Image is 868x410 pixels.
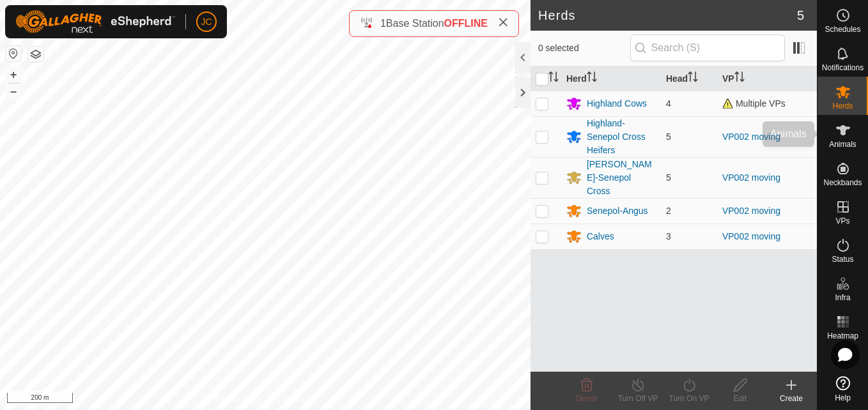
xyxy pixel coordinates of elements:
[630,34,785,61] input: Search (S)
[587,158,656,198] div: [PERSON_NAME]-Senepol Cross
[6,67,21,82] button: +
[15,10,175,33] img: Gallagher Logo
[722,98,786,109] span: Multiple VPs
[823,179,862,186] span: Neckbands
[6,84,21,99] button: –
[444,18,488,29] span: OFFLINE
[818,371,868,407] a: Help
[215,393,263,405] a: Privacy Policy
[832,255,853,263] span: Status
[715,393,766,404] div: Edit
[538,42,630,55] span: 0 selected
[587,230,614,243] div: Calves
[587,117,656,157] div: Highland-Senepol Cross Heifers
[822,64,864,72] span: Notifications
[278,393,316,405] a: Contact Us
[666,172,671,183] span: 5
[835,217,849,225] span: VPs
[797,6,804,25] span: 5
[386,18,444,29] span: Base Station
[587,97,647,110] div: Highland Cows
[766,393,817,404] div: Create
[722,231,780,241] a: VP002 moving
[538,8,797,23] h2: Herds
[825,26,860,33] span: Schedules
[835,294,850,301] span: Infra
[28,47,43,62] button: Map Layers
[663,393,715,404] div: Turn On VP
[576,394,598,403] span: Delete
[717,66,817,91] th: VP
[827,332,858,340] span: Heatmap
[832,102,853,110] span: Herds
[666,231,671,241] span: 3
[688,73,698,84] p-sorticon: Activate to sort
[201,15,212,29] span: JC
[722,132,780,142] a: VP002 moving
[612,393,663,404] div: Turn Off VP
[561,66,661,91] th: Herd
[380,18,386,29] span: 1
[661,66,717,91] th: Head
[548,73,559,84] p-sorticon: Activate to sort
[722,206,780,216] a: VP002 moving
[587,73,597,84] p-sorticon: Activate to sort
[666,98,671,109] span: 4
[666,132,671,142] span: 5
[6,46,21,61] button: Reset Map
[587,204,648,218] div: Senepol-Angus
[666,206,671,216] span: 2
[835,394,851,402] span: Help
[722,172,780,183] a: VP002 moving
[829,140,856,148] span: Animals
[734,73,745,84] p-sorticon: Activate to sort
